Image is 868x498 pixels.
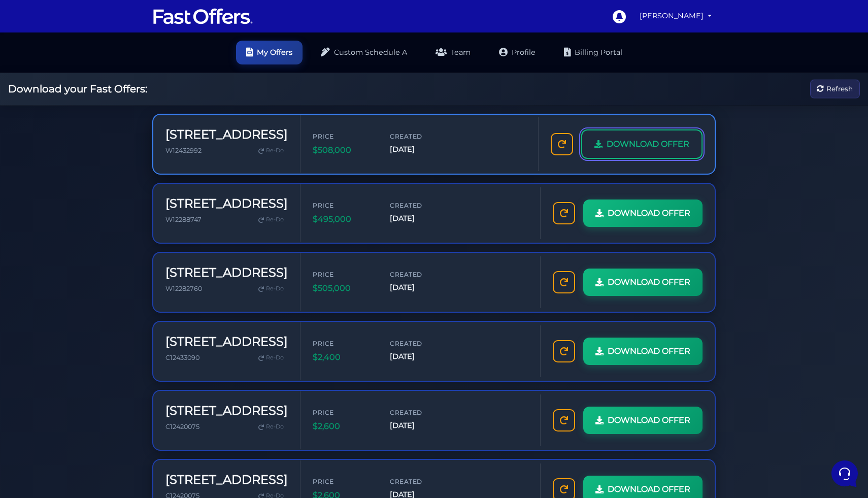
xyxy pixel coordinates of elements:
[390,131,451,141] span: Created
[390,213,451,224] span: [DATE]
[12,108,191,139] a: AuraI apologize for the inconvenience. I will escalate this issue to the support team again and e...
[583,269,703,296] a: DOWNLOAD OFFER
[43,85,156,95] p: You: Support has been notified several times regarding this issue and have yet to reach out. Plea...
[636,6,716,26] a: [PERSON_NAME]
[165,196,288,211] h3: [STREET_ADDRESS]
[165,423,199,430] span: C12420075
[87,340,116,349] p: Messages
[607,138,689,151] span: DOWNLOAD OFFER
[165,473,288,487] h3: [STREET_ADDRESS]
[313,420,374,433] span: $2,600
[608,483,690,496] span: DOWNLOAD OFFER
[165,127,288,142] h3: [STREET_ADDRESS]
[71,326,133,349] button: Messages
[608,207,690,220] span: DOWNLOAD OFFER
[43,124,156,135] p: I apologize for the inconvenience. I will escalate this issue to the support team again and ensur...
[16,74,37,94] img: dark
[266,215,284,224] span: Re-Do
[425,41,481,64] a: Team
[390,201,451,210] span: Created
[8,8,171,41] h2: Hello [PERSON_NAME] 👋
[23,205,166,215] input: Search for an Article...
[608,276,690,289] span: DOWNLOAD OFFER
[254,213,288,226] a: Re-Do
[810,80,860,98] button: Refresh
[12,69,191,99] a: AuraYou:Support has been notified several times regarding this issue and have yet to reach out. P...
[236,41,303,64] a: My Offers
[254,351,288,364] a: Re-Do
[829,458,860,489] iframe: Customerly Messenger Launcher
[254,282,288,295] a: Re-Do
[313,339,374,348] span: Price
[43,112,156,122] span: Aura
[266,353,284,362] span: Re-Do
[164,57,187,65] a: See all
[162,73,187,82] p: 6mo ago
[554,41,632,64] a: Billing Portal
[390,339,451,348] span: Created
[313,213,374,226] span: $495,000
[313,144,374,157] span: $508,000
[8,326,71,349] button: Home
[313,477,374,486] span: Price
[165,265,288,280] h3: [STREET_ADDRESS]
[266,284,284,293] span: Re-Do
[73,149,142,157] span: Start a Conversation
[254,144,288,157] a: Re-Do
[8,83,147,95] h2: Download your Fast Offers:
[30,340,48,349] p: Home
[165,285,202,292] span: W12282760
[313,408,374,417] span: Price
[608,345,690,358] span: DOWNLOAD OFFER
[16,143,187,163] button: Start a Conversation
[165,404,288,418] h3: [STREET_ADDRESS]
[390,270,451,279] span: Created
[16,183,69,191] span: Find an Answer
[489,41,546,64] a: Profile
[313,131,374,141] span: Price
[132,326,195,349] button: Help
[390,144,451,155] span: [DATE]
[16,57,82,65] span: Your Conversations
[390,282,451,293] span: [DATE]
[583,338,703,365] a: DOWNLOAD OFFER
[313,270,374,279] span: Price
[581,129,703,159] a: DOWNLOAD OFFER
[390,351,451,362] span: [DATE]
[583,200,703,227] a: DOWNLOAD OFFER
[313,201,374,210] span: Price
[313,351,374,364] span: $2,400
[162,112,187,121] p: 6mo ago
[266,146,284,155] span: Re-Do
[165,335,288,349] h3: [STREET_ADDRESS]
[311,41,417,64] a: Custom Schedule A
[165,147,202,154] span: W12432992
[313,282,374,295] span: $505,000
[126,183,187,191] a: Open Help Center
[16,113,37,134] img: dark
[43,73,156,83] span: Aura
[165,354,199,361] span: C12433090
[390,477,451,486] span: Created
[266,422,284,431] span: Re-Do
[390,408,451,417] span: Created
[157,340,171,349] p: Help
[826,83,853,94] span: Refresh
[165,216,202,223] span: W12288747
[608,414,690,427] span: DOWNLOAD OFFER
[254,420,288,434] a: Re-Do
[583,407,703,434] a: DOWNLOAD OFFER
[390,420,451,431] span: [DATE]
